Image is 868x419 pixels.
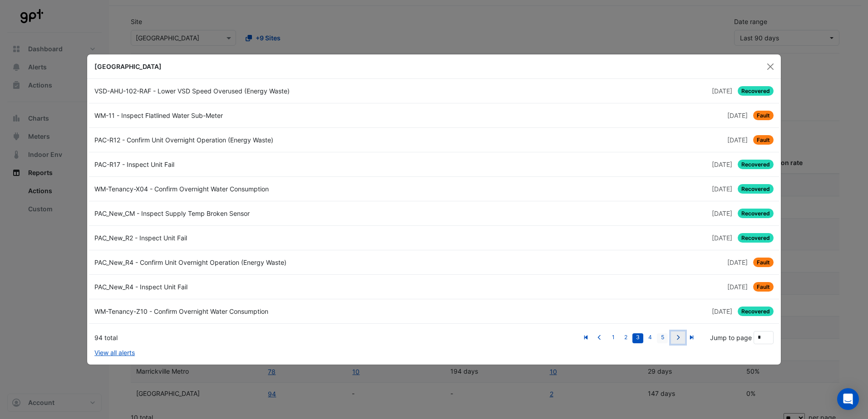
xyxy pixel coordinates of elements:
[620,333,631,343] a: 2
[727,112,748,119] span: Mon 28-Jul-2025 12:00 AEST
[712,161,732,168] span: Tue 22-Jul-2025 17:15 AEST
[753,111,774,120] span: Fault
[738,209,774,218] span: Recovered
[727,258,748,266] span: Wed 09-Jul-2025 00:00 AEST
[89,184,434,194] div: WM-Tenancy-X04 - Confirm Overnight Water Consumption
[645,333,656,343] a: 4
[89,258,434,267] div: PAC_New_R4 - Confirm Unit Overnight Operation (Energy Waste)
[685,331,699,343] a: Last
[592,331,607,343] a: Previous
[94,333,578,342] div: 94 total
[738,233,774,243] span: Recovered
[738,307,774,316] span: Recovered
[632,333,643,343] a: 3
[738,86,774,96] span: Recovered
[712,234,732,242] span: Mon 14-Jul-2025 17:00 AEST
[94,63,162,70] b: [GEOGRAPHIC_DATA]
[89,282,434,292] div: PAC_New_R4 - Inspect Unit Fail
[753,258,774,267] span: Fault
[89,135,434,145] div: PAC-R12 - Confirm Unit Overnight Operation (Energy Waste)
[712,87,732,95] span: Tue 29-Jul-2025 09:00 AEST
[579,331,593,343] a: First
[89,233,434,243] div: PAC_New_R2 - Inspect Unit Fail
[710,333,752,342] label: Jump to page
[89,111,434,120] div: WM-11 - Inspect Flatlined Water Sub-Meter
[738,184,774,194] span: Recovered
[753,282,774,292] span: Fault
[727,136,748,144] span: Sun 27-Jul-2025 03:45 AEST
[712,209,732,217] span: Wed 16-Jul-2025 13:15 AEST
[671,331,685,343] a: Next
[837,388,859,410] div: Open Intercom Messenger
[727,283,748,291] span: Tue 08-Jul-2025 16:15 AEST
[89,209,434,218] div: PAC_New_CM - Inspect Supply Temp Broken Sensor
[712,185,732,193] span: Sat 19-Jul-2025 21:00 AEST
[89,160,434,169] div: PAC-R17 - Inspect Unit Fail
[89,86,434,96] div: VSD-AHU-102-RAF - Lower VSD Speed Overused (Energy Waste)
[89,307,434,316] div: WM-Tenancy-Z10 - Confirm Overnight Water Consumption
[753,135,774,145] span: Fault
[608,333,619,343] a: 1
[657,333,668,343] a: 5
[738,160,774,169] span: Recovered
[712,307,732,315] span: Tue 08-Jul-2025 00:00 AEST
[94,348,135,357] a: View all alerts
[764,60,777,73] button: Close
